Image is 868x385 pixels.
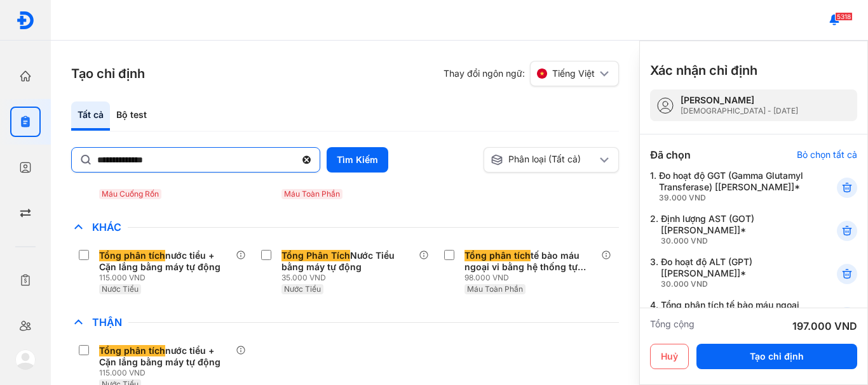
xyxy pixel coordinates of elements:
div: 115.000 VND [99,273,236,283]
div: 98.000 VND [465,273,601,283]
span: Máu Cuống Rốn [102,189,159,199]
span: Máu Toàn Phần [467,284,523,294]
div: [DEMOGRAPHIC_DATA] - [DATE] [681,106,798,116]
div: Tổng cộng [650,318,695,334]
div: Nước Tiểu bằng máy tự động [281,250,413,273]
div: 30.000 VND [661,236,806,246]
span: 5318 [835,12,853,21]
div: tế bào máu ngoại vi bằng hệ thống tự động [465,250,596,273]
div: Bỏ chọn tất cả [797,149,857,160]
h3: Xác nhận chỉ định [650,62,757,79]
div: nước tiểu + Cặn lắng bằng máy tự động [99,250,231,273]
span: Tiếng Việt [552,68,595,79]
div: Đo hoạt độ ALT (GPT) [[PERSON_NAME]]* [661,256,806,289]
h3: Tạo chỉ định [71,65,145,82]
div: Phân loại (Tất cả) [491,153,597,166]
span: Tổng Phân Tích [281,250,350,261]
div: 39.000 VND [659,193,806,203]
div: 115.000 VND [99,368,236,378]
img: logo [16,11,35,30]
div: Thay đổi ngôn ngữ: [444,61,619,86]
div: 1. [650,170,806,203]
div: 2. [650,213,806,246]
button: Huỷ [650,344,689,369]
div: Tổng phân tích tế bào máu ngoại vi bằng hệ thống tự động [661,299,806,332]
button: Tìm Kiếm [327,147,388,173]
div: 35.000 VND [281,273,418,283]
div: 4. [650,299,806,332]
span: Tổng phân tích [99,345,165,356]
span: Nước Tiểu [102,284,139,294]
div: Định lượng AST (GOT) [[PERSON_NAME]]* [661,213,806,246]
div: 30.000 VND [661,279,806,289]
span: Khác [86,221,128,233]
img: logo [15,349,36,370]
div: [PERSON_NAME] [681,95,798,106]
span: Nước Tiểu [284,284,321,294]
div: 197.000 VND [792,318,857,334]
span: Thận [86,316,128,329]
span: Tổng phân tích [465,250,531,261]
span: Máu Toàn Phần [284,189,340,199]
div: nước tiểu + Cặn lắng bằng máy tự động [99,345,231,368]
span: Tổng phân tích [99,250,165,261]
div: Đo hoạt độ GGT (Gamma Glutamyl Transferase) [[PERSON_NAME]]* [659,170,806,203]
div: 3. [650,256,806,289]
div: Bộ test [110,101,153,131]
div: Tất cả [71,101,110,131]
button: Tạo chỉ định [696,344,857,369]
div: Đã chọn [650,147,691,162]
